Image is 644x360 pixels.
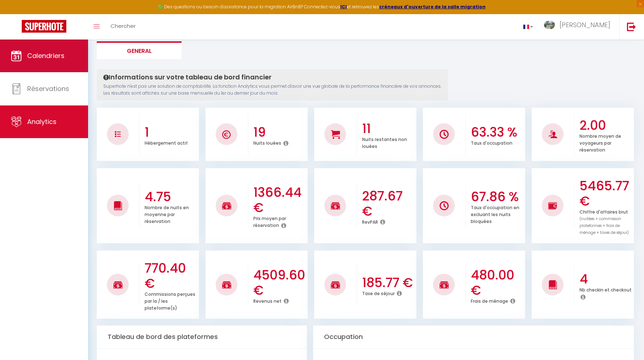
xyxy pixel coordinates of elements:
[362,121,415,136] h3: 11
[97,326,307,348] div: Tableau de bord des plateformes
[362,275,415,290] h3: 185.77 €
[253,125,306,140] h3: 19
[362,189,415,219] h3: 287.67 €
[579,272,632,287] h3: 4
[560,20,610,29] span: [PERSON_NAME]
[579,207,629,236] p: Chiffre d'affaires brut
[111,22,136,30] span: Chercher
[539,14,619,40] a: ... [PERSON_NAME]
[548,201,557,210] img: NO IMAGE
[253,297,282,304] p: Revenus net
[379,4,486,10] a: créneaux d'ouverture de la salle migration
[579,216,629,235] span: (nuitées + commission plateformes + frais de ménage + taxes de séjour)
[253,138,281,146] p: Nuits louées
[471,189,524,204] h3: 67.86 %
[22,20,66,33] img: Super Booking
[253,268,306,298] h3: 4509.60 €
[145,290,195,311] p: Commissions perçues par la / les plateforme(s)
[362,135,407,149] p: Nuits restantes non louées
[440,201,449,210] img: NO IMAGE
[340,4,347,10] a: ICI
[105,14,141,40] a: Chercher
[471,203,519,224] p: Taux d'occupation en excluant les nuits bloquées
[471,125,524,140] h3: 63.33 %
[145,261,198,291] h3: 770.40 €
[579,132,621,153] p: Nombre moyen de voyageurs par réservation
[6,3,28,25] button: Ouvrir le widget de chat LiveChat
[362,289,395,297] p: Taxe de séjour
[145,189,198,204] h3: 4.75
[471,297,508,304] p: Frais de ménage
[27,84,69,93] span: Réservations
[145,203,189,224] p: Nombre de nuits en moyenne par réservation
[253,185,306,215] h3: 1366.44 €
[253,214,286,228] p: Prix moyen par réservation
[627,22,636,31] img: logout
[579,285,632,293] p: Nb checkin et checkout
[27,51,65,60] span: Calendriers
[103,73,441,81] h4: Informations sur votre tableau de bord financier
[362,218,378,225] p: RevPAR
[27,117,57,126] span: Analytics
[145,138,188,146] p: Hébergement actif
[145,125,198,140] h3: 1
[471,138,512,146] p: Taux d'occupation
[579,118,632,133] h3: 2.00
[115,131,121,137] img: NO IMAGE
[579,178,632,209] h3: 5465.77 €
[313,326,633,348] div: Occupation
[97,41,182,59] li: General
[544,21,555,29] img: ...
[471,268,524,298] h3: 480.00 €
[103,83,441,97] p: Superhote n'est pas une solution de comptabilité. La fonction Analytics vous permet d'avoir une v...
